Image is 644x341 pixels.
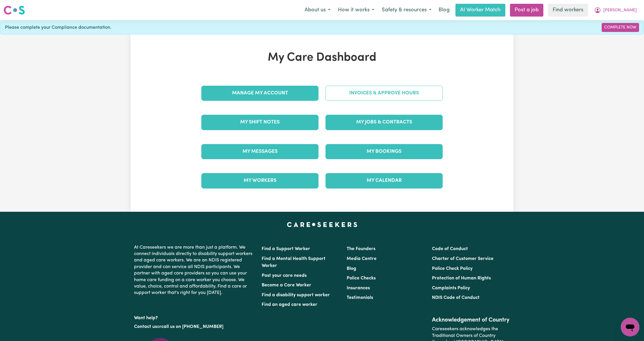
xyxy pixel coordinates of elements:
[432,247,468,251] a: Code of Conduct
[201,86,319,101] a: Manage My Account
[262,247,310,251] a: Find a Support Worker
[347,247,375,251] a: The Founders
[510,4,543,17] a: Post a job
[325,86,443,101] a: Invoices & Approve Hours
[3,5,25,15] img: Careseekers logo
[201,144,319,159] a: My Messages
[3,3,25,17] a: Careseekers logo
[287,222,357,227] a: Careseekers home page
[602,23,639,32] a: Complete Now
[432,266,473,271] a: Police Check Policy
[301,4,334,16] button: About us
[347,286,370,290] a: Insurances
[198,51,446,65] h1: My Care Dashboard
[455,4,505,17] a: AI Worker Match
[262,273,307,278] a: Post your care needs
[432,317,510,324] h2: Acknowledgement of Country
[134,313,255,321] p: Want help?
[325,173,443,188] a: My Calendar
[201,173,319,188] a: My Workers
[621,318,639,336] iframe: Button to launch messaging window, conversation in progress
[432,276,491,281] a: Protection of Human Rights
[334,4,378,16] button: How it works
[262,283,311,288] a: Become a Care Worker
[347,276,376,281] a: Police Checks
[432,295,480,300] a: NDIS Code of Conduct
[325,144,443,159] a: My Bookings
[347,295,373,300] a: Testimonials
[347,256,377,261] a: Media Centre
[134,324,157,329] a: Contact us
[134,321,255,332] p: or
[262,256,325,268] a: Find a Mental Health Support Worker
[262,302,317,307] a: Find an aged care worker
[435,4,453,17] a: Blog
[262,293,330,297] a: Find a disability support worker
[378,4,435,16] button: Safety & resources
[548,4,588,17] a: Find workers
[325,115,443,130] a: My Jobs & Contracts
[590,4,641,16] button: My Account
[134,242,255,299] p: At Careseekers we are more than just a platform. We connect individuals directly to disability su...
[603,7,637,14] span: [PERSON_NAME]
[201,115,319,130] a: My Shift Notes
[347,266,356,271] a: Blog
[432,256,493,261] a: Charter of Customer Service
[432,286,470,290] a: Complaints Policy
[161,324,223,329] a: call us on [PHONE_NUMBER]
[5,24,111,31] span: Please complete your Compliance documentation.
